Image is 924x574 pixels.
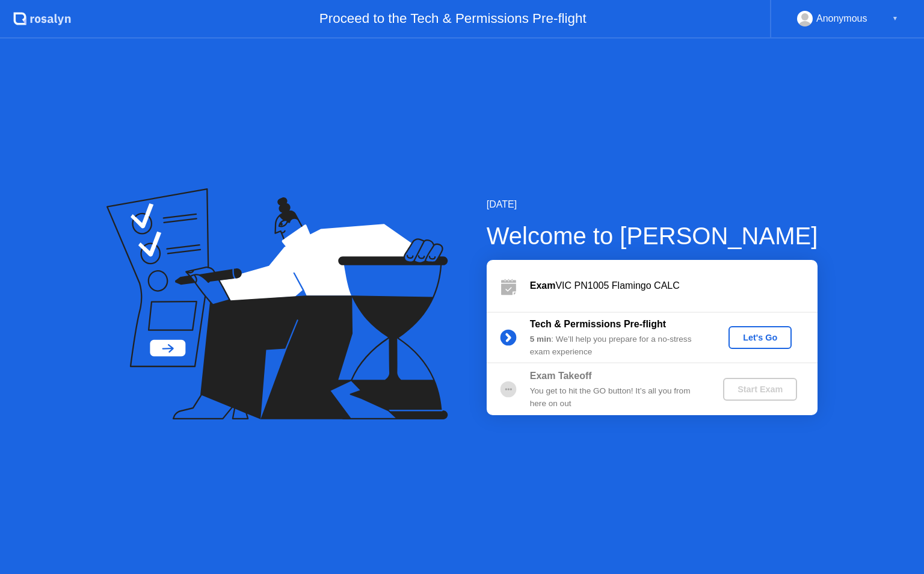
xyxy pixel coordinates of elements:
div: You get to hit the GO button! It’s all you from here on out [530,385,703,410]
div: [DATE] [487,197,818,212]
div: ▼ [892,11,898,26]
b: Tech & Permissions Pre-flight [530,319,666,329]
div: Start Exam [728,384,792,394]
div: VIC PN1005 Flamingo CALC [530,279,818,293]
b: Exam [530,280,556,291]
b: Exam Takeoff [530,371,592,381]
b: 5 min [530,335,552,344]
div: Let's Go [733,333,787,342]
div: : We’ll help you prepare for a no-stress exam experience [530,333,703,358]
div: Welcome to [PERSON_NAME] [487,218,818,254]
button: Start Exam [723,378,797,401]
div: Anonymous [816,11,867,26]
button: Let's Go [728,326,792,349]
